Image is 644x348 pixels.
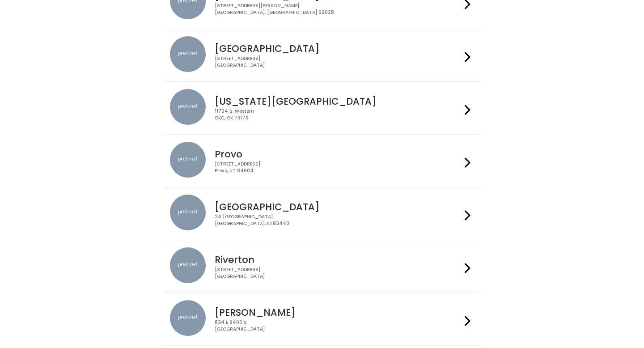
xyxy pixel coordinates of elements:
img: preloved location [170,89,206,125]
h4: [GEOGRAPHIC_DATA] [215,43,461,54]
h4: Riverton [215,255,461,265]
h4: [US_STATE][GEOGRAPHIC_DATA] [215,96,461,106]
h4: [GEOGRAPHIC_DATA] [215,202,461,212]
div: [STREET_ADDRESS] Provo, UT 84604 [215,161,461,174]
a: preloved location [US_STATE][GEOGRAPHIC_DATA] 11704 S. WesternOKC, OK 73170 [170,89,474,127]
img: preloved location [170,195,206,230]
a: preloved location [GEOGRAPHIC_DATA] [STREET_ADDRESS][GEOGRAPHIC_DATA] [170,36,474,74]
div: [STREET_ADDRESS][PERSON_NAME] [GEOGRAPHIC_DATA], [GEOGRAPHIC_DATA] 62025 [215,3,461,16]
h4: Provo [215,149,461,159]
a: preloved location [GEOGRAPHIC_DATA] 24 [GEOGRAPHIC_DATA][GEOGRAPHIC_DATA], ID 83440 [170,195,474,233]
img: preloved location [170,142,206,178]
div: [STREET_ADDRESS] [GEOGRAPHIC_DATA] [215,55,461,68]
h4: [PERSON_NAME] [215,307,461,318]
a: preloved location [PERSON_NAME] 834 E 9400 S[GEOGRAPHIC_DATA] [170,300,474,338]
div: [STREET_ADDRESS] [GEOGRAPHIC_DATA] [215,267,461,280]
img: preloved location [170,247,206,283]
a: preloved location Provo [STREET_ADDRESS]Provo, UT 84604 [170,142,474,180]
img: preloved location [170,36,206,72]
div: 834 E 9400 S [GEOGRAPHIC_DATA] [215,319,461,332]
div: 11704 S. Western OKC, OK 73170 [215,108,461,121]
a: preloved location Riverton [STREET_ADDRESS][GEOGRAPHIC_DATA] [170,247,474,285]
div: 24 [GEOGRAPHIC_DATA] [GEOGRAPHIC_DATA], ID 83440 [215,214,461,227]
img: preloved location [170,300,206,336]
